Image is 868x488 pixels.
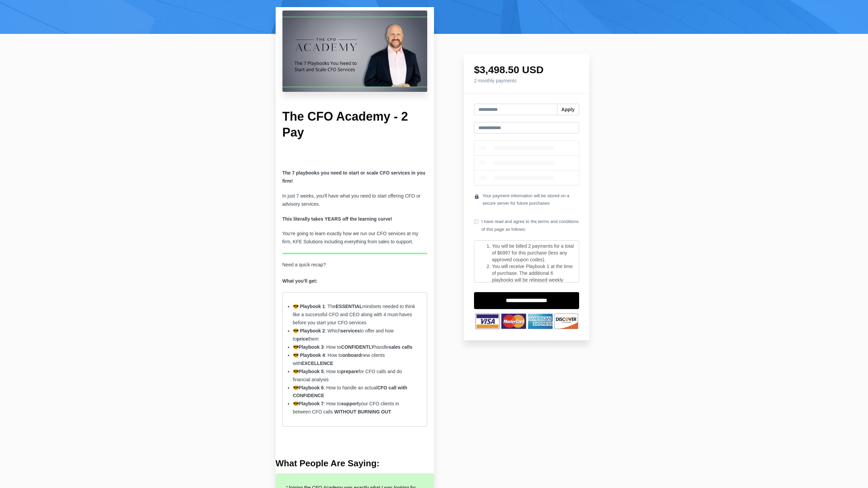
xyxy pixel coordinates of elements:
strong: EXCELLENCE [301,361,333,366]
strong: ESSENTIAL [336,304,362,309]
strong: support [341,401,359,406]
h4: What People Are Saying: [276,459,434,468]
li: : The mindsets needed to think like a successful CFO and CEO along with 4 must-haves before you s... [293,303,417,327]
strong: price [297,336,308,342]
strong: CONFIDENTLY [341,344,374,350]
button: Apply [557,104,579,115]
span: You will be billed 2 payments for a total of $6997 for this purchase (less any approved coupon co... [492,243,574,262]
strong: What you'll get: [282,278,318,284]
h1: $3,498.50 USD [474,65,579,75]
strong: This literally takes YEARS off the learning curve! [282,216,392,222]
i: lock [474,192,479,201]
img: TNbqccpWSzOQmI4HNVXb_Untitled_design-53.png [474,312,579,330]
strong: Playbook 6 [299,385,324,390]
input: I have read and agree to the terms and conditions of this page as follows: [474,219,479,224]
h4: 2 monthly payments [474,78,579,83]
p: You're going to learn exactly how we run our CFO services at my firm, KFE Solutions including eve... [282,230,428,246]
strong: calls [402,344,412,350]
span: : How to new clients with [293,352,385,366]
strong: 😎 Playbook 2 [293,328,325,333]
h1: The CFO Academy - 2 Pay [282,109,428,141]
strong: Playbook 3 [299,344,324,350]
span: 😎 : How to handle [293,344,413,350]
p: In just 7 weeks, you'll have what you need to start offering CFO or advisory services. [282,192,428,208]
strong: services [341,328,360,333]
strong: 😎 Playbook 4 [293,352,325,358]
strong: Playbook 5 [299,369,324,374]
strong: 😎 Playbook 1 [293,304,325,309]
strong: sales [389,344,400,350]
span: You will receive Playbook 1 at the time of purchase. The additional 6 playbooks will be released ... [492,264,573,289]
span: Your payment information will be stored on a secure server for future purchases [482,192,579,207]
img: a41f3-7d1-b4c5-a1a4-c5487bc2d8be_The_CFO_Academy_Course_Graphics.png [282,11,428,92]
label: I have read and agree to the terms and conditions of this page as follows: [474,218,579,233]
strong: WITHOUT BURNING OUT [334,409,391,414]
span: 😎 : How to handle an actual [293,385,408,399]
p: Need a quick recap? [282,261,428,285]
strong: onboard [342,352,361,358]
span: : Which to offer and how to them [293,328,394,342]
span: 😎 : How to your CFO clients in between CFO calls [293,401,399,414]
span: 😎 : How to for CFO calls and do financial analysis [293,369,402,382]
strong: prepare [341,369,358,374]
strong: Playbook 7 [299,401,324,406]
b: The 7 playbooks you need to start or scale CFO services in you firm! [282,170,426,184]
